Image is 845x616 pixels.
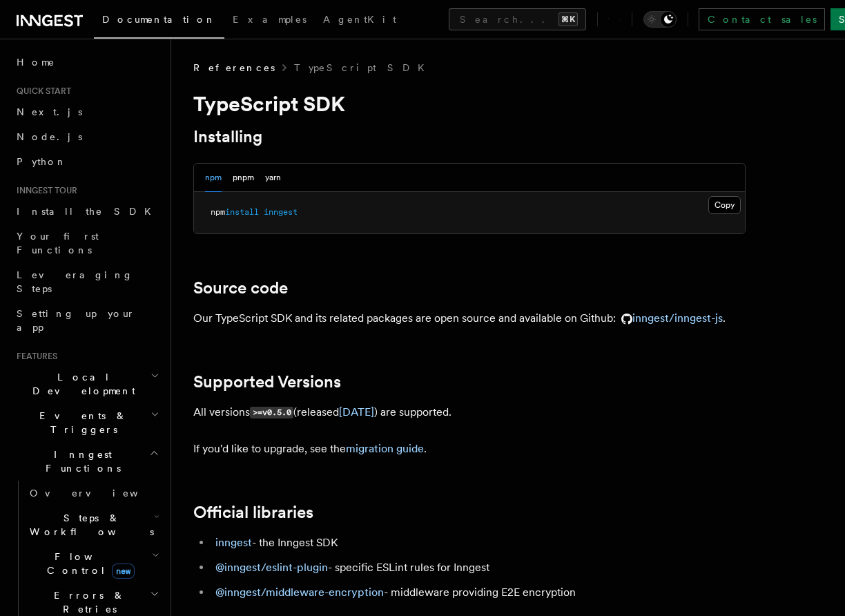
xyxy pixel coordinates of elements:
[24,550,152,577] span: Flow Control
[11,124,162,149] a: Node.js
[559,12,578,26] kbd: ⌘K
[708,196,741,214] button: Copy
[17,308,135,333] span: Setting up your app
[11,301,162,340] a: Setting up your app
[30,488,172,499] span: Overview
[264,207,298,217] span: inngest
[215,536,252,549] a: inngest
[24,544,162,583] button: Flow Controlnew
[11,50,162,75] a: Home
[102,14,216,25] span: Documentation
[233,14,307,25] span: Examples
[17,269,133,294] span: Leveraging Steps
[17,131,82,142] span: Node.js
[11,199,162,224] a: Install the SDK
[11,442,162,481] button: Inngest Functions
[11,370,150,398] span: Local Development
[11,403,162,442] button: Events & Triggers
[11,99,162,124] a: Next.js
[339,405,374,418] a: [DATE]
[193,127,262,146] a: Installing
[17,55,55,69] span: Home
[24,481,162,506] a: Overview
[11,224,162,262] a: Your first Functions
[11,447,149,475] span: Inngest Functions
[265,164,281,192] button: yarn
[11,351,57,362] span: Features
[193,91,746,116] h1: TypeScript SDK
[449,8,586,30] button: Search...⌘K
[294,61,433,75] a: TypeScript SDK
[11,365,162,403] button: Local Development
[224,4,315,37] a: Examples
[11,262,162,301] a: Leveraging Steps
[211,558,746,577] li: - specific ESLint rules for Inngest
[193,372,341,392] a: Supported Versions
[323,14,396,25] span: AgentKit
[211,207,225,217] span: npm
[11,149,162,174] a: Python
[193,503,313,522] a: Official libraries
[193,439,746,459] p: If you'd like to upgrade, see the .
[24,511,154,539] span: Steps & Workflows
[215,561,328,574] a: @inngest/eslint-plugin
[616,311,723,325] a: inngest/inngest-js
[17,156,67,167] span: Python
[17,106,82,117] span: Next.js
[193,61,275,75] span: References
[193,403,746,423] p: All versions (released ) are supported.
[193,309,746,328] p: Our TypeScript SDK and its related packages are open source and available on Github: .
[11,86,71,97] span: Quick start
[24,506,162,544] button: Steps & Workflows
[250,407,293,418] code: >=v0.5.0
[233,164,254,192] button: pnpm
[205,164,222,192] button: npm
[215,586,384,599] a: @inngest/middleware-encryption
[315,4,405,37] a: AgentKit
[211,533,746,552] li: - the Inngest SDK
[346,442,424,455] a: migration guide
[193,278,288,298] a: Source code
[699,8,825,30] a: Contact sales
[24,588,150,616] span: Errors & Retries
[11,409,150,436] span: Events & Triggers
[17,231,99,256] span: Your first Functions
[225,207,259,217] span: install
[211,583,746,602] li: - middleware providing E2E encryption
[643,11,677,28] button: Toggle dark mode
[112,564,135,579] span: new
[94,4,224,39] a: Documentation
[17,206,159,217] span: Install the SDK
[11,185,77,196] span: Inngest tour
